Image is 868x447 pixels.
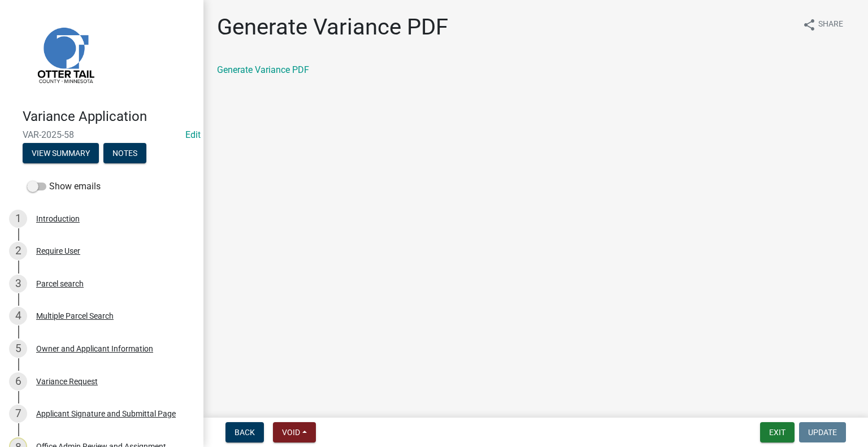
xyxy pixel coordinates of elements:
[9,307,27,325] div: 4
[23,129,181,140] span: VAR-2025-58
[9,275,27,293] div: 3
[808,428,837,437] span: Update
[36,215,80,223] div: Introduction
[23,143,99,163] button: View Summary
[36,377,98,385] div: Variance Request
[9,405,27,423] div: 7
[793,14,852,36] button: shareShare
[103,149,146,158] wm-modal-confirm: Notes
[282,428,300,437] span: Void
[36,247,80,255] div: Require User
[9,210,27,228] div: 1
[23,12,107,97] img: Otter Tail County, Minnesota
[235,428,255,437] span: Back
[799,422,846,442] button: Update
[225,422,264,442] button: Back
[802,18,816,32] i: share
[185,129,201,140] wm-modal-confirm: Edit Application Number
[9,242,27,260] div: 2
[23,109,194,125] h4: Variance Application
[36,312,114,320] div: Multiple Parcel Search
[760,422,795,442] button: Exit
[27,180,101,193] label: Show emails
[185,129,201,140] a: Edit
[818,18,843,32] span: Share
[36,345,153,353] div: Owner and Applicant Information
[103,143,146,163] button: Notes
[217,14,448,41] h1: Generate Variance PDF
[9,372,27,390] div: 6
[36,410,176,418] div: Applicant Signature and Submittal Page
[217,64,309,75] a: Generate Variance PDF
[273,422,316,442] button: Void
[36,280,84,288] div: Parcel search
[23,149,99,158] wm-modal-confirm: Summary
[9,340,27,358] div: 5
